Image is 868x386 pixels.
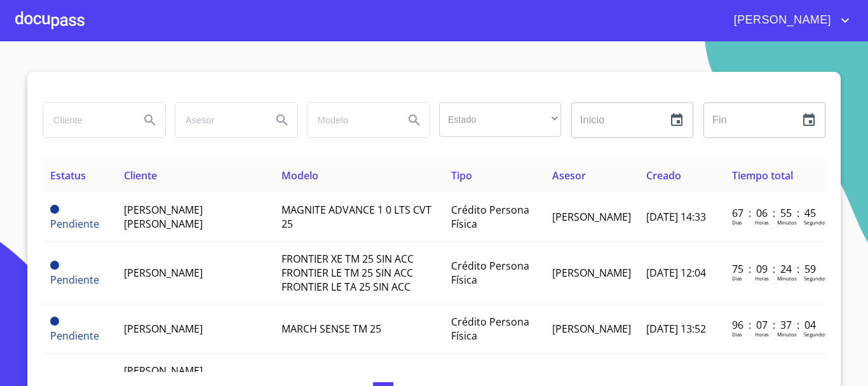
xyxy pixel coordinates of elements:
p: Horas [755,331,769,338]
p: Minutos [777,219,797,226]
span: Pendiente [50,329,99,343]
input: search [43,103,130,137]
button: Search [135,105,165,135]
p: Segundos [804,275,827,282]
span: [PERSON_NAME] [124,266,203,280]
p: Segundos [804,219,827,226]
p: 75 : 09 : 24 : 59 [732,262,818,276]
span: Crédito Persona Física [451,315,529,343]
p: 67 : 06 : 55 : 45 [732,206,818,220]
span: Pendiente [50,273,99,287]
p: Horas [755,275,769,282]
p: Dias [732,219,742,226]
span: [PERSON_NAME] [552,266,631,280]
span: Pendiente [50,205,59,214]
span: Tiempo total [732,169,793,183]
span: Pendiente [50,317,59,326]
span: Crédito Persona Física [451,203,529,231]
button: Search [399,105,430,135]
button: Search [267,105,297,135]
span: Estatus [50,169,86,183]
span: Asesor [552,169,586,183]
button: account of current user [724,10,853,31]
span: Pendiente [50,217,99,231]
input: search [308,103,394,137]
span: [PERSON_NAME] [PERSON_NAME] [124,203,203,231]
p: Dias [732,331,742,338]
span: [DATE] 14:33 [646,210,706,224]
p: Minutos [777,331,797,338]
p: 96 : 07 : 37 : 04 [732,318,818,332]
span: [PERSON_NAME] [552,322,631,336]
p: Minutos [777,275,797,282]
span: Tipo [451,169,472,183]
span: Cliente [124,169,157,183]
span: [PERSON_NAME] [124,322,203,336]
input: search [175,103,262,137]
span: Pendiente [50,261,59,270]
div: ​ [439,102,561,137]
p: Horas [755,219,769,226]
span: MARCH SENSE TM 25 [281,322,381,336]
span: Crédito Persona Física [451,259,529,287]
span: Modelo [281,169,318,183]
span: Creado [646,169,681,183]
p: Dias [732,275,742,282]
span: MAGNITE ADVANCE 1 0 LTS CVT 25 [281,203,431,231]
span: [DATE] 12:04 [646,266,706,280]
span: [DATE] 13:52 [646,322,706,336]
span: FRONTIER XE TM 25 SIN ACC FRONTIER LE TM 25 SIN ACC FRONTIER LE TA 25 SIN ACC [281,252,414,294]
p: Segundos [804,331,827,338]
span: [PERSON_NAME] [724,10,837,31]
span: [PERSON_NAME] [552,210,631,224]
